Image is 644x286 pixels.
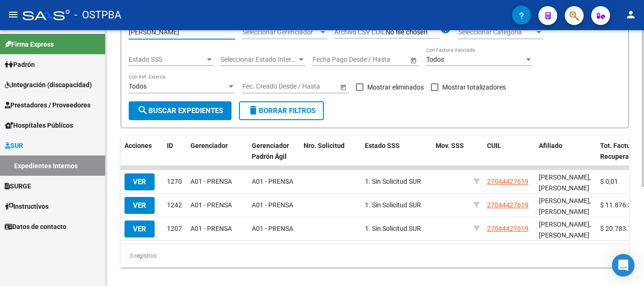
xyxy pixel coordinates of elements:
[221,56,297,64] span: Seleccionar Estado Interno
[190,201,232,209] span: A01 - PRENSA
[361,136,432,167] datatable-header-cell: Estado SSS
[124,173,155,190] button: VER
[458,28,535,36] span: Seleccionar Categoria
[338,82,348,92] button: Open calendar
[129,82,147,90] span: Todos
[252,225,293,232] span: A01 - PRENSA
[5,39,54,49] span: Firma Express
[313,56,342,64] input: Start date
[5,80,92,90] span: Integración (discapacidad)
[5,201,49,212] span: Instructivos
[625,9,636,20] mat-icon: person
[5,221,66,232] span: Datos de contacto
[432,136,470,167] datatable-header-cell: Mov. SSS
[442,82,506,93] span: Mostrar totalizadores
[386,28,440,37] input: Archivo CSV CUIL
[124,142,152,149] span: Acciones
[612,254,635,277] div: Open Intercom Messenger
[487,178,528,185] span: 27044427619
[365,201,421,209] span: 1. Sin Solicitud SUR
[239,101,324,120] button: Borrar Filtros
[252,178,293,185] span: A01 - PRENSA
[121,136,163,167] datatable-header-cell: Acciones
[5,100,91,110] span: Prestadores / Proveedores
[5,140,23,151] span: SUR
[252,142,289,160] span: Gerenciador Padrón Ágil
[248,106,315,115] span: Borrar Filtros
[280,82,326,90] input: End date
[190,178,232,185] span: A01 - PRENSA
[137,106,223,115] span: Buscar Expedientes
[5,59,35,70] span: Padrón
[535,136,596,167] datatable-header-cell: Afiliado
[539,173,591,192] span: [PERSON_NAME], [PERSON_NAME]
[539,142,562,149] span: Afiliado
[242,82,272,90] input: Start date
[129,56,205,64] span: Estado SSS
[124,221,155,237] button: VER
[167,142,173,149] span: ID
[483,136,535,167] datatable-header-cell: CUIL
[187,136,248,167] datatable-header-cell: Gerenciador
[248,105,259,116] mat-icon: delete
[350,56,396,64] input: End date
[242,28,319,36] span: Seleccionar Gerenciador
[133,201,146,210] span: VER
[129,101,231,120] button: Buscar Expedientes
[124,197,155,214] button: VER
[300,136,361,167] datatable-header-cell: Nro. Solicitud
[408,55,418,65] button: Open calendar
[248,136,300,167] datatable-header-cell: Gerenciador Padrón Ágil
[487,142,501,149] span: CUIL
[190,142,228,149] span: Gerenciador
[133,178,146,186] span: VER
[426,56,444,63] span: Todos
[487,225,528,232] span: 27044427619
[367,82,424,93] span: Mostrar eliminados
[252,201,293,209] span: A01 - PRENSA
[539,197,591,215] span: [PERSON_NAME], [PERSON_NAME]
[365,142,400,149] span: Estado SSS
[190,225,232,232] span: A01 - PRENSA
[167,225,182,232] span: 1207
[600,142,642,160] span: Tot. Facturas Recuperables
[5,181,31,191] span: SURGE
[600,178,618,185] span: $ 0,01
[133,225,146,233] span: VER
[365,178,421,185] span: 1. Sin Solicitud SUR
[167,201,182,209] span: 1242
[334,28,386,36] span: Archivo CSV CUIL
[487,201,528,209] span: 27044427619
[167,178,182,185] span: 1270
[8,9,19,20] mat-icon: menu
[74,5,121,25] span: - OSTPBA
[365,225,421,232] span: 1. Sin Solicitud SUR
[5,120,73,131] span: Hospitales Públicos
[137,105,149,116] mat-icon: search
[436,142,464,149] span: Mov. SSS
[304,142,345,149] span: Nro. Solicitud
[163,136,187,167] datatable-header-cell: ID
[539,221,591,239] span: [PERSON_NAME], [PERSON_NAME]
[121,244,629,268] div: 3 registros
